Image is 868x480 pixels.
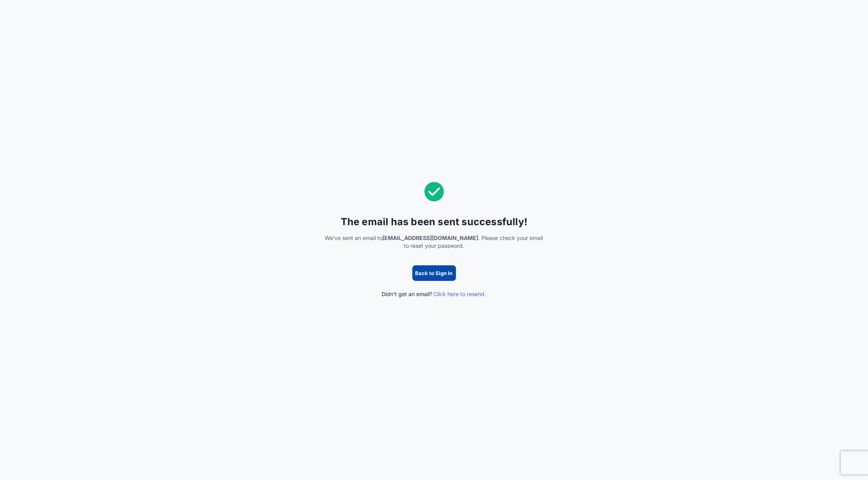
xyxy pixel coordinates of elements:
span: We've sent an email to . Please check your email to reset your password. [322,234,546,250]
button: Back to Sign In [412,265,456,281]
span: The email has been sent successfully! [341,215,527,228]
span: Click here to resend. [434,290,486,298]
span: [EMAIL_ADDRESS][DOMAIN_NAME] [383,235,479,241]
p: Back to Sign In [416,269,453,277]
span: Didn't get an email? [382,290,486,298]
